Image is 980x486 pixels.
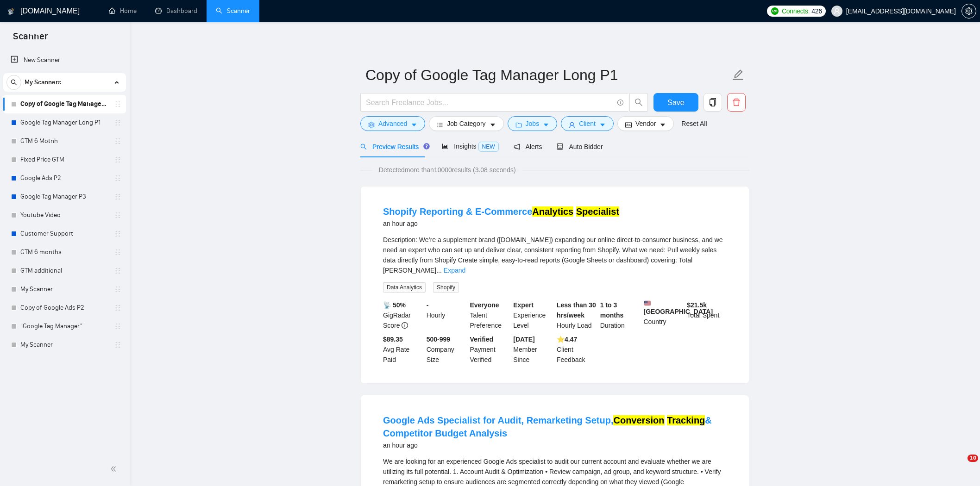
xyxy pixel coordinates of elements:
[811,6,822,16] span: 426
[470,336,494,343] b: Verified
[635,118,656,129] span: Vendor
[478,142,499,152] span: NEW
[433,282,459,293] span: Shopify
[557,301,596,319] b: Less than 30 hrs/week
[110,464,119,474] span: double-left
[20,150,108,169] a: Fixed Price GTM
[20,132,108,150] a: GTM 6 Motnh
[114,100,121,108] span: holder
[600,301,624,319] b: 1 to 3 months
[514,143,542,150] span: Alerts
[114,119,121,126] span: holder
[490,121,496,128] span: caret-down
[383,236,723,274] span: Description: We’re a supplement brand ([DOMAIN_NAME]) expanding our online direct-to-consumer bus...
[114,341,121,349] span: holder
[732,69,744,81] span: edit
[20,113,108,132] a: Google Tag Manager Long P1
[557,143,603,150] span: Auto Bidder
[114,230,121,237] span: holder
[381,300,425,330] div: GigRadar Score
[402,322,408,329] span: info-circle
[630,98,647,106] span: search
[365,63,730,87] input: Scanner name...
[468,334,512,365] div: Payment Verified
[20,95,108,113] a: Copy of Google Tag Manager Long P1
[114,193,121,200] span: holder
[383,301,406,309] b: 📡 50%
[11,51,119,69] a: New Scanner
[771,7,779,15] img: upwork-logo.png
[6,30,55,49] span: Scanner
[20,299,108,317] a: Copy of Google Ads P2
[383,235,727,275] div: Description: We’re a supplement brand (Myosport.com) expanding our online direct-to-consumer busi...
[599,121,606,128] span: caret-down
[514,143,520,150] span: notification
[422,142,431,150] div: Tooltip anchor
[961,4,976,19] button: setting
[532,206,573,217] mark: Analytics
[667,97,684,108] span: Save
[436,267,442,274] span: ...
[513,301,534,309] b: Expert
[109,7,137,15] a: homeHome
[687,301,707,309] b: $ 21.5k
[782,6,810,16] span: Connects:
[7,79,21,86] span: search
[368,121,375,128] span: setting
[557,143,563,150] span: robot
[383,206,619,217] a: Shopify Reporting & E-CommerceAnalytics Specialist
[20,206,108,224] a: Youtube Video
[114,212,121,219] span: holder
[447,118,485,129] span: Job Category
[513,336,534,343] b: [DATE]
[543,121,549,128] span: caret-down
[20,169,108,187] a: Google Ads P2
[470,301,499,309] b: Everyone
[114,286,121,293] span: holder
[383,336,403,343] b: $89.35
[425,334,468,365] div: Company Size
[383,218,619,229] div: an hour ago
[427,336,450,343] b: 500-999
[598,300,642,330] div: Duration
[20,187,108,206] a: Google Tag Manager P3
[425,300,468,330] div: Hourly
[3,73,126,354] li: My Scanners
[644,300,713,315] b: [GEOGRAPHIC_DATA]
[20,336,108,354] a: My Scanner
[511,300,555,330] div: Experience Level
[429,116,503,131] button: barsJob Categorycaret-down
[6,75,21,90] button: search
[555,334,598,365] div: Client Feedback
[20,243,108,262] a: GTM 6 months
[569,121,575,128] span: user
[360,143,367,150] span: search
[427,301,429,309] b: -
[704,93,722,112] button: copy
[437,121,443,128] span: bars
[114,249,121,256] span: holder
[383,440,727,451] div: an hour ago
[511,334,555,365] div: Member Since
[20,262,108,280] a: GTM additional
[25,73,61,92] span: My Scanners
[704,98,722,106] span: copy
[20,280,108,299] a: My Scanner
[383,415,712,438] a: Google Ads Specialist for Audit, Remarketing Setup,Conversion Tracking& Competitor Budget Analysis
[114,304,121,312] span: holder
[444,267,465,274] a: Expand
[411,121,417,128] span: caret-down
[114,174,121,182] span: holder
[685,300,729,330] div: Total Spent
[653,93,698,112] button: Save
[961,7,976,15] a: setting
[617,100,623,106] span: info-circle
[381,334,425,365] div: Avg Rate Paid
[3,51,126,69] li: New Scanner
[114,137,121,145] span: holder
[625,121,632,128] span: idcard
[442,143,498,150] span: Insights
[155,7,197,15] a: dashboardDashboard
[617,116,674,131] button: idcardVendorcaret-down
[442,143,448,150] span: area-chart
